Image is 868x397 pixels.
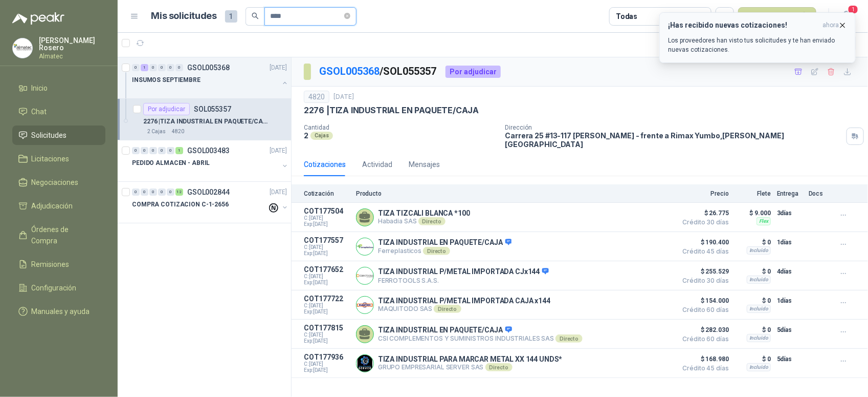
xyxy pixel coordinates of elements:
div: Directo [418,217,446,225]
button: 1 [837,7,856,26]
a: Manuales y ayuda [12,302,105,321]
h1: Mis solicitudes [151,9,217,24]
p: TIZA INDUSTRIAL EN PAQUETE/CAJA [378,326,583,335]
p: COT177936 [304,353,350,361]
div: 0 [158,147,166,154]
p: FERROTOOLS S.A.S. [378,277,549,284]
p: Almatec [39,53,105,59]
p: 2276 | TIZA INDUSTRIAL EN PAQUETE/CAJA [304,105,479,116]
div: Todas [616,11,637,22]
p: TIZA INDUSTRIAL P/METAL IMPORTADA CAJA x144 [378,297,550,305]
p: 4820 [172,128,184,136]
p: Ferreplasticos [378,247,511,255]
p: Los proveedores han visto tus solicitudes y te han enviado nuevas cotizaciones. [668,36,847,54]
div: 4820 [304,91,329,103]
p: CSI COMPLEMENTOS Y SUMINISTROS INDUSTRIALES SAS [378,335,583,343]
span: C: [DATE] [304,244,350,250]
div: 0 [141,147,148,154]
a: GSOL005368 [319,65,380,77]
span: Remisiones [32,259,70,270]
div: 0 [132,64,140,71]
p: 1 días [777,236,803,248]
span: $ 168.980 [678,353,729,365]
div: Directo [485,363,513,371]
span: Exp: [DATE] [304,221,350,227]
div: 0 [132,189,140,196]
span: Manuales y ayuda [32,306,90,317]
button: ¡Has recibido nuevas cotizaciones!ahora Los proveedores han visto tus solicitudes y te han enviad... [659,12,856,63]
span: Exp: [DATE] [304,250,350,257]
span: Crédito 60 días [678,336,729,342]
div: 0 [167,189,174,196]
div: Por adjudicar [143,103,190,115]
p: TIZA INDUSTRIAL EN PAQUETE/CAJA [378,238,511,247]
span: $ 282.030 [678,324,729,336]
p: 5 días [777,324,803,336]
div: Incluido [747,276,771,284]
div: Incluido [747,305,771,313]
p: Habadia SAS [378,217,470,225]
span: Crédito 30 días [678,219,729,225]
p: COT177504 [304,207,350,215]
div: 0 [167,147,174,154]
div: 1 [141,64,148,71]
span: search [252,12,259,19]
span: Exp: [DATE] [304,338,350,344]
span: Exp: [DATE] [304,309,350,315]
div: 0 [132,147,140,154]
p: $ 0 [735,236,771,248]
p: TIZA INDUSTRIAL P/METAL IMPORTADA CJx144 [378,267,549,277]
p: $ 0 [735,324,771,336]
p: [PERSON_NAME] Rosero [39,37,105,51]
div: 0 [175,64,183,71]
span: Crédito 30 días [678,278,729,284]
span: 1 [848,5,859,14]
p: $ 0 [735,353,771,365]
a: Solicitudes [12,126,105,145]
p: Cotización [304,190,350,197]
span: Crédito 60 días [678,307,729,313]
span: Configuración [32,282,77,294]
p: / SOL055357 [319,64,437,79]
a: Por adjudicarSOL0553572276 |TIZA INDUSTRIAL EN PAQUETE/CAJA2 Cajas4820 [118,99,291,140]
div: Directo [423,247,450,255]
span: Negociaciones [32,177,79,188]
div: Cotizaciones [304,159,346,170]
button: Nueva solicitud [738,7,816,26]
span: C: [DATE] [304,303,350,309]
div: Directo [555,335,583,343]
div: Actividad [362,159,392,170]
p: 2 [304,131,308,140]
p: PEDIDO ALMACEN - ABRIL [132,158,210,168]
div: Por adjudicar [446,66,501,78]
p: 5 días [777,353,803,365]
div: Cajas [310,132,333,140]
span: Chat [32,106,47,117]
p: COMPRA COTIZACION C-1-2656 [132,200,229,210]
span: close-circle [344,13,350,19]
p: GSOL002844 [187,189,230,196]
div: 2 Cajas [143,128,170,136]
div: Incluido [747,334,771,342]
p: Carrera 25 #13-117 [PERSON_NAME] - frente a Rimax Yumbo , [PERSON_NAME][GEOGRAPHIC_DATA] [505,131,842,149]
a: 0 0 0 0 0 12 GSOL002844[DATE] COMPRA COTIZACION C-1-2656 [132,186,289,219]
p: 1 días [777,295,803,307]
span: $ 255.529 [678,265,729,278]
p: [DATE] [270,187,287,197]
div: 0 [141,189,148,196]
h3: ¡Has recibido nuevas cotizaciones! [668,21,818,30]
span: Inicio [32,82,48,94]
span: $ 26.775 [678,207,729,219]
p: GRUPO EMPRESARIAL SERVER SAS [378,363,563,371]
a: Licitaciones [12,149,105,169]
p: COT177722 [304,295,350,303]
p: COT177557 [304,236,350,244]
p: Precio [678,190,729,197]
span: close-circle [344,11,350,21]
div: 0 [149,189,157,196]
a: 0 1 0 0 0 0 GSOL005368[DATE] INSUMOS SEPTIEMBRE [132,61,289,94]
div: Directo [434,305,461,313]
p: Flete [735,190,771,197]
span: Exp: [DATE] [304,367,350,373]
div: Flex [756,217,771,225]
